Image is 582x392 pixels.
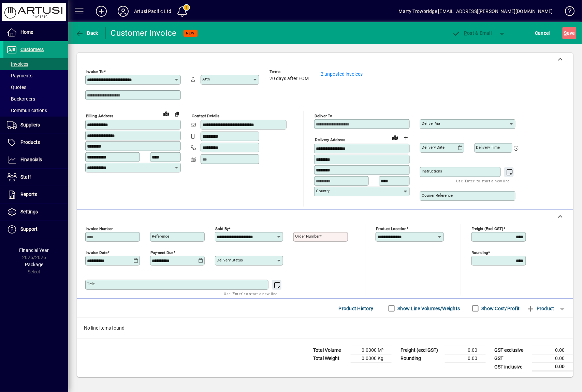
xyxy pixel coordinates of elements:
span: Product History [339,303,374,314]
span: S [564,30,567,36]
mat-label: Reference [152,234,169,239]
td: 0.0000 M³ [351,346,392,355]
span: Cancel [535,28,550,39]
a: Payments [3,70,68,81]
span: Reports [20,192,37,197]
span: Support [20,226,38,232]
span: Settings [20,209,38,214]
td: GST inclusive [491,363,532,371]
button: Choose address [401,132,411,143]
mat-label: Product location [376,226,406,231]
a: Staff [3,169,68,186]
span: Invoices [7,61,28,67]
button: Product [523,302,558,315]
a: View on map [161,108,172,119]
span: ave [564,28,575,39]
div: Artusi Pacific Ltd [134,6,171,17]
button: Add [90,5,112,17]
button: Post & Email [449,27,495,39]
mat-label: Delivery time [476,145,500,150]
td: GST exclusive [491,346,532,355]
mat-label: Deliver To [315,114,332,118]
mat-label: Invoice To [86,69,104,74]
span: Communications [7,108,47,113]
td: 0.00 [532,363,573,371]
mat-label: Attn [202,77,210,81]
span: Payments [7,73,32,78]
span: Product [527,303,554,314]
mat-hint: Use 'Enter' to start a new line [456,177,510,185]
span: Backorders [7,96,35,102]
mat-label: Delivery date [422,145,445,150]
label: Show Line Volumes/Weights [396,305,460,312]
span: Products [20,139,40,145]
mat-label: Payment due [150,250,173,255]
button: Save [563,27,577,39]
a: Quotes [3,81,68,93]
td: Total Volume [310,346,351,355]
a: Communications [3,105,68,116]
button: Product History [336,302,376,315]
span: Home [20,29,33,35]
span: Financial Year [19,247,49,253]
span: Quotes [7,85,26,90]
button: Back [74,27,100,39]
span: ost & Email [452,30,492,36]
mat-label: Delivery status [217,258,243,262]
a: Support [3,221,68,238]
button: Copy to Delivery address [172,108,183,119]
mat-label: Country [316,189,330,193]
a: Reports [3,186,68,203]
div: Customer Invoice [111,28,177,39]
span: NEW [186,31,195,35]
mat-label: Freight (excl GST) [472,226,504,231]
a: Financials [3,151,68,168]
a: 2 unposted invoices [321,71,363,77]
div: No line items found [77,318,573,338]
button: Profile [112,5,134,17]
span: Terms [270,70,310,74]
app-page-header-button: Back [68,27,106,39]
mat-label: Order number [295,234,320,239]
mat-label: Invoice date [86,250,107,255]
td: 0.0000 Kg [351,355,392,363]
mat-label: Sold by [215,226,229,231]
mat-label: Invoice number [86,226,113,231]
mat-label: Deliver via [422,121,440,126]
td: GST [491,355,532,363]
mat-label: Instructions [422,169,442,174]
a: View on map [390,132,401,143]
a: Settings [3,203,68,221]
td: 0.00 [445,355,486,363]
span: Customers [20,47,44,52]
span: Package [25,262,43,267]
button: Cancel [534,27,552,39]
mat-label: Courier Reference [422,193,453,198]
label: Show Cost/Profit [480,305,520,312]
span: Staff [20,174,31,180]
span: P [464,30,467,36]
a: Backorders [3,93,68,105]
td: 0.00 [532,346,573,355]
td: 0.00 [532,355,573,363]
td: 0.00 [445,346,486,355]
a: Knowledge Base [560,1,573,24]
span: Back [75,30,98,36]
a: Suppliers [3,117,68,134]
mat-hint: Use 'Enter' to start a new line [224,290,278,298]
td: Freight (excl GST) [397,346,445,355]
a: Home [3,24,68,41]
a: Products [3,134,68,151]
td: Total Weight [310,355,351,363]
a: Invoices [3,58,68,70]
mat-label: Rounding [472,250,488,255]
span: Financials [20,157,42,162]
td: Rounding [397,355,445,363]
div: Marty Trowbridge [EMAIL_ADDRESS][PERSON_NAME][DOMAIN_NAME] [399,6,553,17]
mat-label: Title [87,282,95,286]
span: 20 days after EOM [270,76,309,81]
span: Suppliers [20,122,40,127]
